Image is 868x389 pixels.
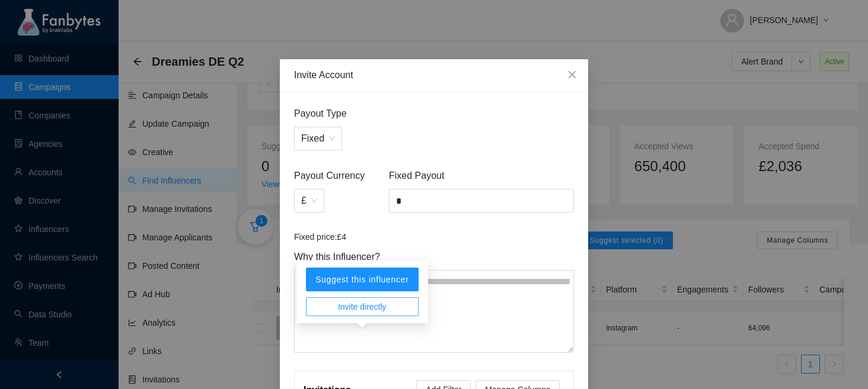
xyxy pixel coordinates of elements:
span: Suggest this influencer [315,275,409,284]
button: Suggest this influencer [306,268,419,291]
span: £ [301,189,317,212]
div: Invite Account [294,69,574,82]
span: Invite directly [338,300,387,313]
span: Why this Influencer? [294,249,574,264]
button: Invite directly [306,297,419,316]
article: Fixed price: £4 [294,230,574,243]
span: Payout Type [294,106,574,121]
button: Close [556,59,588,91]
span: Fixed [301,127,335,150]
span: Fixed Payout [389,168,574,183]
span: Payout Currency [294,168,384,183]
span: close [567,70,577,79]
